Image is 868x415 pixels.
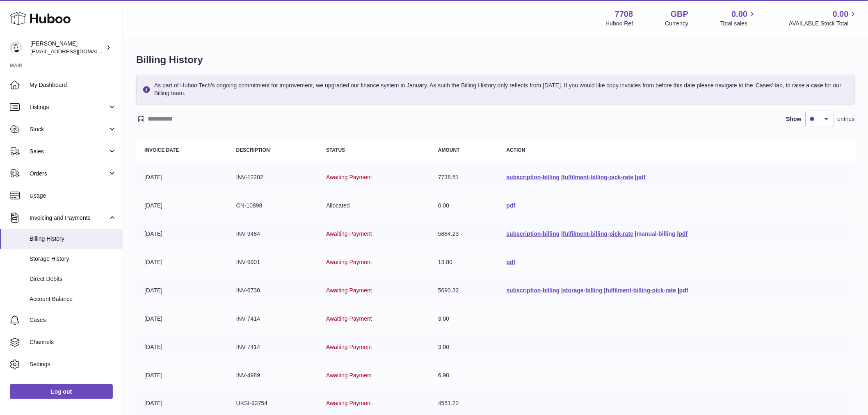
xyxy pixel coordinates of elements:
[635,174,637,180] span: |
[30,125,108,133] span: Stock
[10,384,113,399] a: Log out
[30,338,116,346] span: Channels
[438,147,460,153] strong: Amount
[430,363,498,388] td: 6.90
[326,147,345,153] strong: Status
[671,9,688,20] strong: GBP
[30,255,116,263] span: Storage History
[228,222,318,246] td: INV-9484
[144,147,179,153] strong: Invoice Date
[326,287,372,294] span: Awaiting Payment
[786,115,802,123] label: Show
[326,259,372,265] span: Awaiting Payment
[679,230,688,237] a: pdf
[136,278,228,303] td: [DATE]
[615,9,633,20] strong: 7708
[228,363,318,388] td: INV-4989
[30,40,104,55] div: [PERSON_NAME]
[136,307,228,331] td: [DATE]
[10,41,22,54] img: internalAdmin-7708@internal.huboo.com
[430,194,498,218] td: 0.00
[30,235,116,243] span: Billing History
[236,147,270,153] strong: Description
[833,9,849,20] span: 0.00
[606,287,676,294] a: fulfilment-billing-pick-rate
[838,115,855,123] span: entries
[228,278,318,303] td: INV-6730
[30,275,116,283] span: Direct Debits
[732,9,748,20] span: 0.00
[507,147,525,153] strong: Action
[677,230,679,237] span: |
[228,194,318,218] td: CN-10898
[678,287,679,294] span: |
[30,148,108,155] span: Sales
[507,202,516,209] a: pdf
[136,250,228,274] td: [DATE]
[136,222,228,246] td: [DATE]
[136,165,228,189] td: [DATE]
[136,363,228,388] td: [DATE]
[228,250,318,274] td: INV-9901
[228,165,318,189] td: INV-12282
[430,222,498,246] td: 5884.23
[507,287,560,294] a: subscription-billing
[430,165,498,189] td: 7738.51
[136,53,855,66] h1: Billing History
[326,344,372,350] span: Awaiting Payment
[326,230,372,237] span: Awaiting Payment
[789,9,858,27] a: 0.00 AVAILABLE Stock Total
[606,20,633,27] div: Huboo Ref
[326,174,372,180] span: Awaiting Payment
[563,230,633,237] a: fulfilment-billing-pick-rate
[228,335,318,359] td: INV-7414
[136,75,855,104] div: As part of Huboo Tech's ongoing commitment for improvement, we upgraded our finance system in Jan...
[637,230,676,237] a: manual-billing
[604,287,606,294] span: |
[30,48,121,55] span: [EMAIL_ADDRESS][DOMAIN_NAME]
[665,20,689,27] div: Currency
[228,307,318,331] td: INV-7414
[507,174,560,180] a: subscription-billing
[30,360,116,368] span: Settings
[679,287,688,294] a: pdf
[635,230,637,237] span: |
[30,295,116,303] span: Account Balance
[563,174,633,180] a: fulfilment-billing-pick-rate
[430,307,498,331] td: 3.00
[136,194,228,218] td: [DATE]
[326,202,350,209] span: Allocated
[30,81,116,89] span: My Dashboard
[326,400,372,406] span: Awaiting Payment
[562,230,563,237] span: |
[789,20,858,27] span: AVAILABLE Stock Total
[562,287,563,294] span: |
[326,372,372,379] span: Awaiting Payment
[30,316,116,324] span: Cases
[30,214,108,222] span: Invoicing and Payments
[507,230,560,237] a: subscription-billing
[637,174,646,180] a: pdf
[326,315,372,322] span: Awaiting Payment
[30,170,108,178] span: Orders
[430,278,498,303] td: 5690.32
[507,259,516,265] a: pdf
[430,250,498,274] td: 13.80
[136,335,228,359] td: [DATE]
[30,192,116,200] span: Usage
[563,287,602,294] a: storage-billing
[562,174,563,180] span: |
[430,335,498,359] td: 3.00
[720,9,757,27] a: 0.00 Total sales
[30,103,108,111] span: Listings
[720,20,757,27] span: Total sales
